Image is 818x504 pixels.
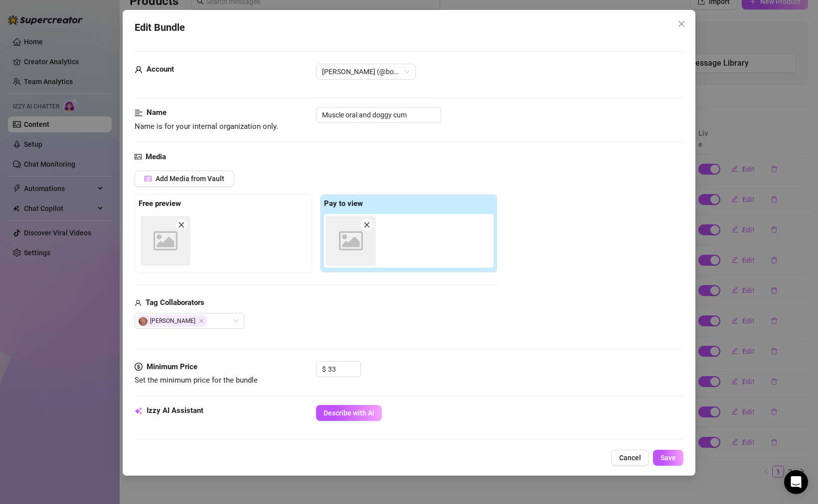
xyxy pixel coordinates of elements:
[135,107,143,119] span: align-left
[677,20,685,28] span: close
[147,406,203,415] strong: Izzy AI Assistant
[135,297,142,309] span: user
[660,454,676,462] span: Save
[316,405,382,421] button: Describe with AI
[653,450,683,466] button: Save
[784,470,808,494] div: Open Intercom Messenger
[147,108,166,117] strong: Name
[139,199,181,208] strong: Free preview
[611,450,649,466] button: Cancel
[156,175,224,183] span: Add Media from Vault
[135,122,278,131] span: Name is for your internal organization only.
[146,298,204,307] strong: Tag Collaborators
[135,376,258,385] span: Set the minimum price for the bundle
[135,20,185,35] span: Edit Bundle
[673,16,689,32] button: Close
[147,362,197,371] strong: Minimum Price
[135,151,142,163] span: picture
[139,317,148,326] img: avatar.jpg
[322,64,410,79] span: Nicole (@bohemian_nicole)
[178,221,185,228] span: close
[147,65,174,74] strong: Account
[316,107,441,123] input: Enter a name
[363,221,370,228] span: close
[135,64,143,76] span: user
[673,20,689,28] span: Close
[199,318,204,323] span: Close
[135,171,234,187] button: Add Media from Vault
[146,152,166,161] strong: Media
[324,199,363,208] strong: Pay to view
[619,454,641,462] span: Cancel
[137,315,207,327] span: [PERSON_NAME]
[145,175,152,182] span: picture
[324,409,374,417] span: Describe with AI
[135,361,143,373] span: dollar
